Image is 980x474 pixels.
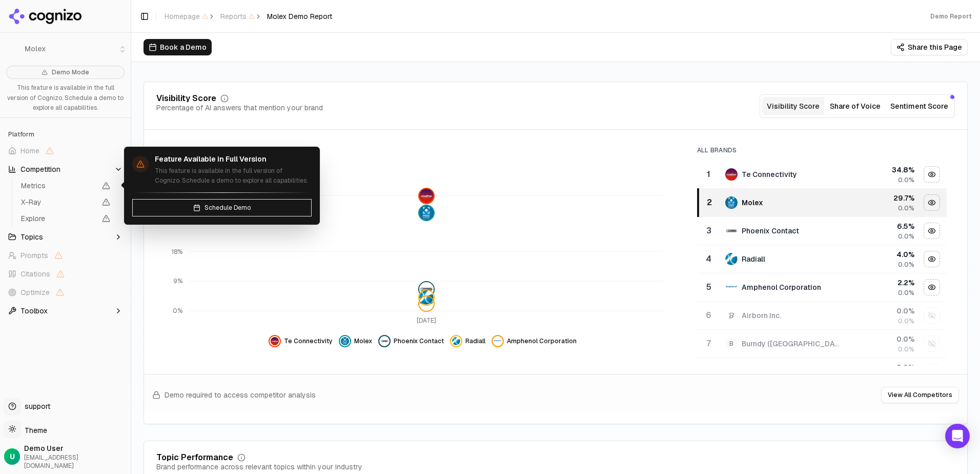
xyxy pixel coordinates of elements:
[725,196,738,209] img: molex
[930,12,972,21] div: Demo Report
[703,196,716,209] div: 2
[132,199,312,216] button: Schedule Demo
[4,126,127,143] div: Platform
[742,339,842,349] div: Burndy ([GEOGRAPHIC_DATA])
[742,254,765,264] div: Radiall
[898,176,914,184] span: 0.0%
[898,232,914,241] span: 0.0%
[742,310,781,321] div: Airborn Inc.
[725,281,738,293] img: amphenol corporation
[156,453,233,462] div: Topic Performance
[341,337,349,345] img: molex
[155,166,312,186] p: This feature is available in the full version of Cognizo. Schedule a demo to explore all capabili...
[419,291,434,305] img: radiall
[850,193,915,203] div: 29.7 %
[725,253,738,265] img: radiall
[924,279,940,295] button: Hide amphenol corporation data
[698,161,947,189] tr: 1te connectivityTe Connectivity34.8%0.0%Hide te connectivity data
[742,197,763,208] div: Molex
[172,248,182,256] tspan: 18%
[4,229,127,245] button: Topics
[762,97,824,115] button: Visibility Score
[450,335,485,347] button: Hide radiall data
[417,317,436,325] tspan: [DATE]
[220,11,255,22] span: Reports
[165,11,208,22] span: Homepage
[850,306,915,316] div: 0.0 %
[898,261,914,269] span: 0.0%
[21,250,48,261] span: Prompts
[824,97,886,115] button: Share of Voice
[924,223,940,239] button: Hide phoenix contact data
[21,146,39,156] span: Home
[742,169,797,180] div: Te Connectivity
[924,251,940,267] button: Hide radiall data
[165,390,316,400] span: Demo required to access competitor analysis
[284,337,333,345] span: Te Connectivity
[52,68,89,76] span: Demo Mode
[173,278,182,286] tspan: 9%
[354,337,372,345] span: Molex
[21,401,50,411] span: support
[6,83,125,113] p: This feature is available in the full version of Cognizo. Schedule a demo to explore all capabili...
[697,146,947,154] div: All Brands
[698,273,947,302] tr: 5amphenol corporationAmphenol Corporation2.2%0.0%Hide amphenol corporation data
[24,443,127,453] span: Demo User
[850,278,915,288] div: 2.2 %
[271,337,279,345] img: te connectivity
[698,189,947,217] tr: 2molexMolex29.7%0.0%Hide molex data
[169,146,677,165] div: 29.7%
[702,168,716,181] div: 1
[21,426,47,435] span: Theme
[924,307,940,324] button: Show airborn inc. data
[850,334,915,344] div: 0.0 %
[452,337,460,345] img: radiall
[725,225,738,237] img: phoenix contact
[155,155,312,164] h4: Feature Available in Full Version
[419,206,434,220] img: molex
[144,39,212,55] button: Book a Demo
[507,337,577,345] span: Amphenol Corporation
[881,387,959,403] button: View All Competitors
[702,281,716,293] div: 5
[725,309,738,322] img: airborn inc.
[156,103,323,113] div: Percentage of AI answers that mention your brand
[850,165,915,175] div: 34.8 %
[702,338,716,350] div: 7
[924,364,940,380] button: Show cinch connectivity solutions (hubbell) data
[702,309,716,322] div: 6
[394,337,444,345] span: Phoenix Contact
[492,335,577,347] button: Hide amphenol corporation data
[891,39,968,55] button: Share this Page
[21,306,48,316] span: Toolbox
[886,97,952,115] button: Sentiment Score
[339,335,372,347] button: Hide molex data
[898,289,914,297] span: 0.0%
[4,303,127,319] button: Toolbox
[850,362,915,372] div: 0.0 %
[156,94,216,103] div: Visibility Score
[21,213,96,224] span: Explore
[698,302,947,330] tr: 6airborn inc.Airborn Inc.0.0%0.0%Show airborn inc. data
[21,269,50,279] span: Citations
[156,462,362,472] div: Brand performance across relevant topics within your industry
[21,232,43,242] span: Topics
[924,335,940,352] button: Show burndy (mersen) data
[465,337,485,345] span: Radiall
[898,317,914,325] span: 0.0%
[378,335,444,347] button: Hide phoenix contact data
[924,194,940,211] button: Hide molex data
[742,226,799,236] div: Phoenix Contact
[698,217,947,245] tr: 3phoenix contactPhoenix Contact6.5%0.0%Hide phoenix contact data
[702,225,716,237] div: 3
[380,337,389,345] img: phoenix contact
[698,245,947,273] tr: 4radiallRadiall4.0%0.0%Hide radiall data
[898,204,914,212] span: 0.0%
[21,197,96,207] span: X-Ray
[898,345,914,353] span: 0.0%
[173,307,182,315] tspan: 0%
[742,282,821,292] div: Amphenol Corporation
[205,204,251,212] span: Schedule Demo
[21,164,60,174] span: Competition
[419,297,434,311] img: amphenol corporation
